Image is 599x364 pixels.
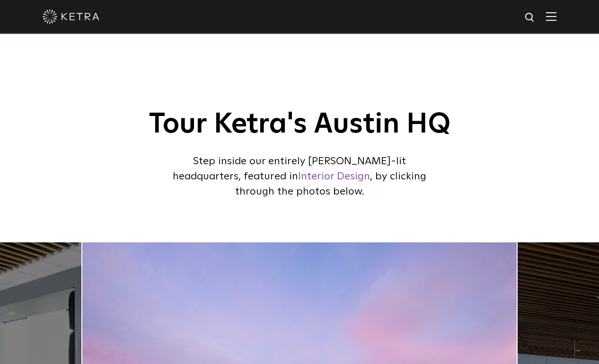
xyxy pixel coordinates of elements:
p: Step inside our entirely [PERSON_NAME]-lit headquarters, featured in , by clicking through the ph... [172,154,427,200]
h2: Tour Ketra's Austin HQ [127,109,472,140]
img: search icon [524,12,536,24]
img: Hamburger%20Nav.svg [546,12,556,21]
img: ketra-logo-2019-white [43,9,99,24]
a: Interior Design [298,171,370,182]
